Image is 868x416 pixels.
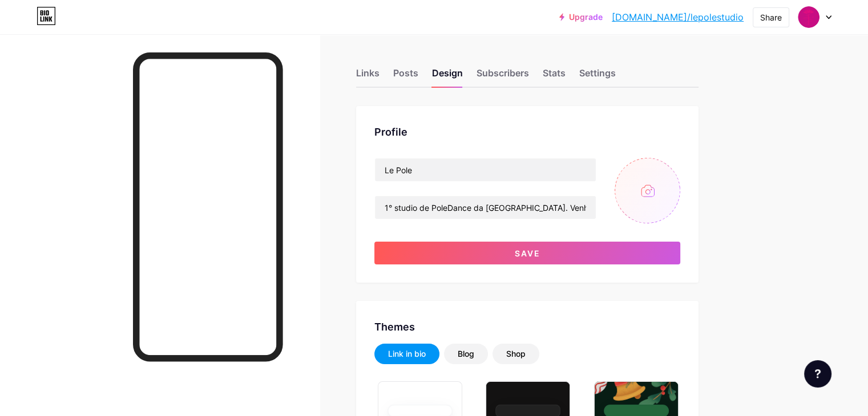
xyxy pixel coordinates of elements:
[506,348,526,360] div: Shop
[798,6,819,28] img: Le Pole Studio
[432,66,463,87] div: Design
[477,66,529,87] div: Subscribers
[388,348,426,360] div: Link in bio
[356,66,380,87] div: Links
[458,348,474,360] div: Blog
[374,319,680,335] div: Themes
[760,11,782,23] div: Share
[374,242,680,264] button: Save
[375,196,596,219] input: Bio
[515,248,540,258] span: Save
[543,66,566,87] div: Stats
[579,66,616,87] div: Settings
[393,66,418,87] div: Posts
[374,124,680,140] div: Profile
[612,10,744,24] a: [DOMAIN_NAME]/lepolestudio
[375,158,596,181] input: Name
[559,13,603,22] a: Upgrade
